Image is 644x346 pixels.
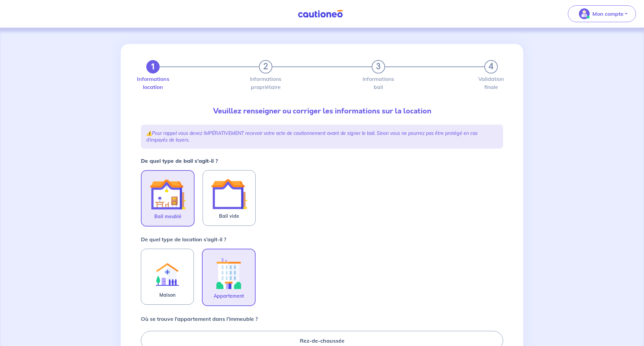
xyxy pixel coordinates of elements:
[259,76,272,90] label: Informations propriétaire
[372,76,385,90] label: Informations bail
[141,315,258,323] p: Où se trouve l’appartement dans l’immeuble ?
[149,254,185,291] img: illu_rent.svg
[211,255,247,292] img: illu_apartment.svg
[211,176,247,212] img: illu_empty_lease.svg
[146,130,498,143] p: ⚠️
[150,176,186,212] img: illu_furnished_lease.svg
[154,212,181,220] span: Bail meublé
[214,292,244,300] span: Appartement
[141,157,218,164] strong: De quel type de bail s’agit-il ?
[295,10,345,18] img: Cautioneo
[484,76,498,90] label: Validation finale
[568,5,636,22] button: illu_account_valid_menu.svgMon compte
[146,76,160,90] label: Informations location
[141,106,503,116] p: Veuillez renseigner ou corriger les informations sur la location
[146,130,478,143] em: Pour rappel vous devez IMPÉRATIVEMENT recevoir votre acte de cautionnement avant de signer le bai...
[592,10,624,18] p: Mon compte
[141,235,226,243] p: De quel type de location s’agit-il ?
[219,212,239,220] span: Bail vide
[146,60,160,73] button: 1
[159,291,175,299] span: Maison
[579,8,590,19] img: illu_account_valid_menu.svg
